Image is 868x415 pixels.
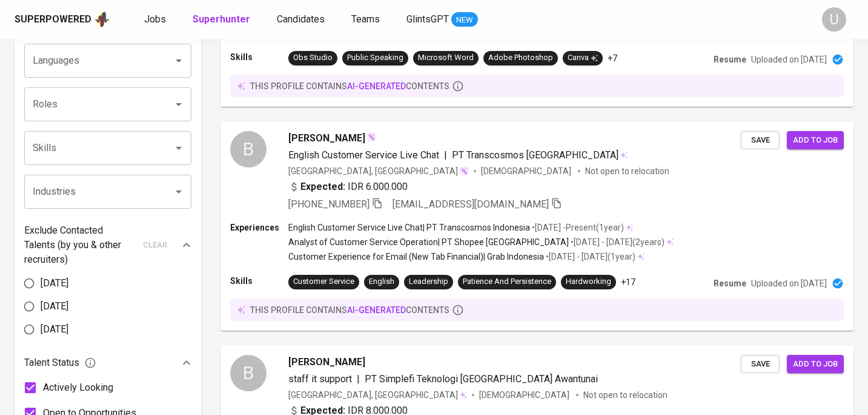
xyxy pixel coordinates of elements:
[347,52,403,64] div: Public Speaking
[787,355,844,374] button: Add to job
[569,236,664,248] p: • [DATE] - [DATE] ( 2 years )
[41,299,68,314] span: [DATE]
[393,198,549,210] span: [EMAIL_ADDRESS][DOMAIN_NAME]
[288,180,408,194] div: IDR 6.000.000
[452,149,618,161] span: PT Transcosmos [GEOGRAPHIC_DATA]
[250,80,449,92] p: this profile contains contents
[751,277,827,289] p: Uploaded on [DATE]
[406,13,449,25] span: GlintsGPT
[714,53,746,66] p: Resume
[24,351,191,375] div: Talent Status
[230,131,267,167] div: B
[288,373,352,385] span: staff it support
[250,304,449,316] p: this profile contains contents
[288,236,569,248] p: Analyst of Customer Service Operation | PT Shopee [GEOGRAPHIC_DATA]
[481,165,573,177] span: [DEMOGRAPHIC_DATA]
[444,148,447,163] span: |
[230,275,288,287] p: Skills
[193,12,253,27] a: Superhunter
[747,357,774,371] span: Save
[170,96,187,113] button: Open
[793,357,838,371] span: Add to job
[193,13,250,25] b: Superhunter
[288,198,369,210] span: [PHONE_NUMBER]
[793,133,838,147] span: Add to job
[15,13,91,27] div: Superpowered
[293,52,333,64] div: Obs Studio
[347,305,406,315] span: AI-generated
[409,276,448,288] div: Leadership
[621,276,635,288] p: +17
[451,14,478,26] span: NEW
[741,131,780,150] button: Save
[288,251,544,263] p: Customer Experience for Email (New Tab Financial) | Grab Indonesia
[608,52,617,64] p: +7
[24,356,96,370] span: Talent Status
[463,276,551,288] div: Patience And Persistence
[822,7,846,32] div: U
[459,166,469,176] img: magic_wand.svg
[747,133,774,147] span: Save
[277,12,327,27] a: Candidates
[170,52,187,69] button: Open
[24,223,191,267] div: Exclude Contacted Talents (by you & other recruiters)clear
[230,355,267,391] div: B
[585,165,669,177] p: Not open to relocation
[406,12,478,27] a: GlintsGPT NEW
[583,389,668,401] p: Not open to relocation
[277,13,325,25] span: Candidates
[41,276,68,291] span: [DATE]
[144,12,168,27] a: Jobs
[714,277,746,289] p: Resume
[366,132,376,142] img: magic_wand.svg
[741,355,780,374] button: Save
[568,52,598,64] div: Canva
[365,373,598,385] span: PT Simplefi Teknologi [GEOGRAPHIC_DATA] Awantunai
[369,276,394,288] div: English
[94,10,110,29] img: app logo
[751,53,827,66] p: Uploaded on [DATE]
[15,10,110,29] a: Superpoweredapp logo
[288,221,530,234] p: English Customer Service Live Chat | PT Transcosmos Indonesia
[288,131,365,146] span: [PERSON_NAME]
[230,51,288,63] p: Skills
[144,13,166,25] span: Jobs
[351,13,380,25] span: Teams
[288,355,365,369] span: [PERSON_NAME]
[288,389,467,401] div: [GEOGRAPHIC_DATA], [GEOGRAPHIC_DATA]
[479,389,571,401] span: [DEMOGRAPHIC_DATA]
[300,180,345,194] b: Expected:
[220,121,853,331] a: B[PERSON_NAME]English Customer Service Live Chat|PT Transcosmos [GEOGRAPHIC_DATA][GEOGRAPHIC_DATA...
[170,183,187,200] button: Open
[544,251,635,263] p: • [DATE] - [DATE] ( 1 year )
[347,81,406,91] span: AI-generated
[230,221,288,234] p: Experiences
[288,165,469,177] div: [GEOGRAPHIC_DATA], [GEOGRAPHIC_DATA]
[488,52,553,64] div: Adobe Photoshop
[787,131,844,150] button: Add to job
[351,12,382,27] a: Teams
[170,140,187,157] button: Open
[530,221,624,234] p: • [DATE] - Present ( 1 year )
[24,223,136,267] p: Exclude Contacted Talents (by you & other recruiters)
[357,372,360,386] span: |
[288,149,439,161] span: English Customer Service Live Chat
[566,276,611,288] div: Hardworking
[43,380,113,395] span: Actively Looking
[41,322,68,337] span: [DATE]
[293,276,354,288] div: Customer Service
[418,52,474,64] div: Microsoft Word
